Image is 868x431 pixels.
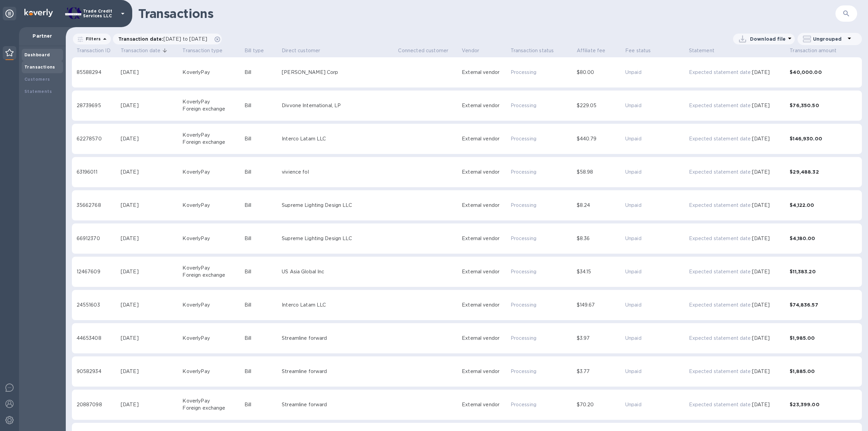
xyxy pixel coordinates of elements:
div: KoverlyPay [182,69,242,76]
span: Fee status [625,46,660,55]
span: Transaction type [182,46,222,55]
p: Unpaid [625,235,686,242]
div: $149.67 [577,301,623,309]
p: [DATE] [752,401,770,408]
div: $74,836.57 [790,301,857,308]
div: Bill [244,202,279,209]
p: Processing [511,202,574,209]
p: [DATE] [752,169,770,176]
div: [DATE] [121,235,180,242]
div: External vendor [462,301,508,309]
p: Processing [511,301,574,309]
p: Processing [511,69,574,76]
div: Transaction date:[DATE] to [DATE] [113,34,222,44]
div: Interco Latam LLC [282,135,395,142]
p: Filters [83,36,101,42]
div: [DATE] [121,202,180,209]
div: [DATE] [121,301,180,309]
b: Transactions [24,64,55,70]
span: Transaction amount [790,46,845,55]
div: External vendor [462,368,508,375]
p: Download file [750,36,786,42]
p: [DATE] [752,368,770,375]
div: [DATE] [121,401,180,408]
p: Partner [24,33,60,39]
span: Statement [689,46,714,55]
div: KoverlyPay [182,368,242,375]
div: KoverlyPay [182,98,242,105]
div: [DATE] [121,368,180,375]
p: Processing [511,268,574,275]
span: Connected customer [398,46,448,55]
p: Unpaid [625,135,686,142]
p: [DATE] [752,235,770,242]
span: Transaction type [182,46,231,55]
div: $3.77 [577,368,623,375]
p: Expected statement date: [689,301,752,309]
img: Logo [24,9,53,17]
div: $3.97 [577,335,623,342]
div: $40,000.00 [790,69,857,76]
div: Bill [244,102,279,109]
p: Expected statement date: [689,335,752,342]
div: KoverlyPay [182,132,242,139]
p: [DATE] [752,335,770,342]
div: KoverlyPay [182,265,242,272]
div: Interco Latam LLC [282,301,395,309]
p: Processing [511,169,574,176]
span: Transaction amount [790,46,836,55]
div: [DATE] [121,135,180,142]
div: Bill [244,235,279,242]
div: KoverlyPay [182,397,242,405]
div: Foreign exchange [182,139,242,146]
div: $229.05 [577,102,623,109]
div: 12467609 [77,268,118,275]
div: $4,122.00 [790,202,857,209]
div: $8.36 [577,235,623,242]
div: [DATE] [121,268,180,275]
h1: Transactions [138,6,835,21]
div: 20887098 [77,401,118,408]
div: Bill [244,69,279,76]
div: KoverlyPay [182,301,242,309]
div: 44653408 [77,335,118,342]
b: Customers [24,77,50,82]
p: Processing [511,401,574,408]
p: Unpaid [625,401,686,408]
div: $146,930.00 [790,135,857,142]
p: [DATE] [752,69,770,76]
p: Processing [511,135,574,142]
div: $4,180.00 [790,235,857,242]
div: $440.79 [577,135,623,142]
p: Ungrouped [813,36,845,42]
div: $8.24 [577,202,623,209]
span: Transaction date [121,46,160,55]
p: Expected statement date: [689,235,752,242]
p: Processing [511,235,574,242]
span: Transaction status [511,46,563,55]
div: 62278570 [77,135,118,142]
p: [DATE] [752,135,770,142]
div: $70.20 [577,401,623,408]
p: [DATE] [752,268,770,275]
div: 66912370 [77,235,118,242]
img: Partner [5,49,14,56]
div: $34.15 [577,268,623,275]
div: $80.00 [577,69,623,76]
p: Processing [511,335,574,342]
p: Unpaid [625,335,686,342]
div: 63196011 [77,169,118,176]
b: Dashboard [24,52,50,57]
p: Expected statement date: [689,135,752,142]
div: Supreme Lighting Design LLC [282,235,395,242]
p: Processing [511,102,574,109]
span: Direct customer [282,46,320,55]
div: 85588294 [77,69,118,76]
div: KoverlyPay [182,169,242,176]
div: Foreign exchange [182,272,242,279]
div: Bill [244,368,279,375]
div: Unpin categories [3,7,16,20]
div: 28739695 [77,102,118,109]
